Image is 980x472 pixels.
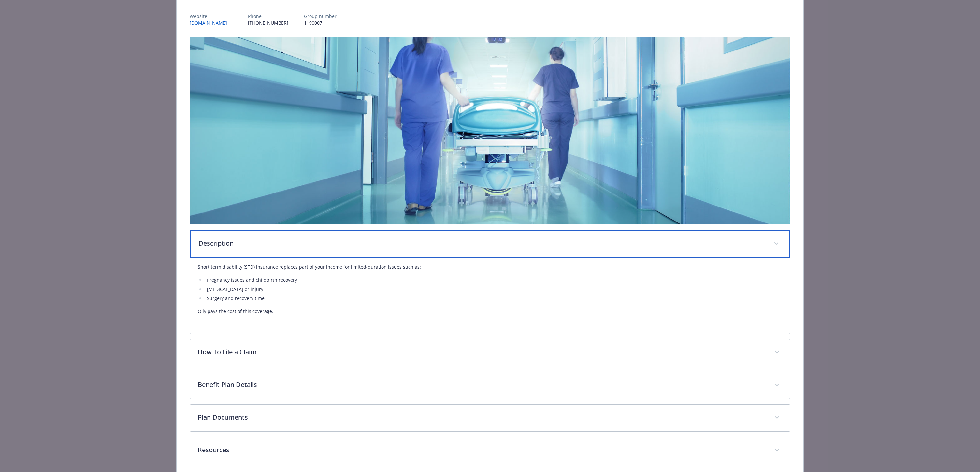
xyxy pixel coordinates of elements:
[198,445,766,455] p: Resources
[190,372,790,399] div: Benefit Plan Details
[248,13,288,20] p: Phone
[190,13,232,20] p: Website
[205,294,782,302] li: Surgery and recovery time
[198,412,766,422] p: Plan Documents
[205,285,782,293] li: [MEDICAL_DATA] or injury
[190,258,790,334] div: Description
[198,308,782,315] p: Olly pays the cost of this coverage.
[190,20,232,26] a: [DOMAIN_NAME]
[198,347,766,357] p: How To File a Claim
[198,238,766,248] p: Description
[198,380,766,390] p: Benefit Plan Details
[304,20,337,26] p: 1190007
[190,339,790,366] div: How To File a Claim
[205,276,782,284] li: Pregnancy issues and childbirth recovery
[304,13,337,20] p: Group number
[190,230,790,258] div: Description
[248,20,288,26] p: [PHONE_NUMBER]
[190,437,790,464] div: Resources
[198,263,782,271] p: Short term disability (STD) insurance replaces part of your income for limited-duration issues su...
[190,405,790,431] div: Plan Documents
[190,37,790,224] img: banner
